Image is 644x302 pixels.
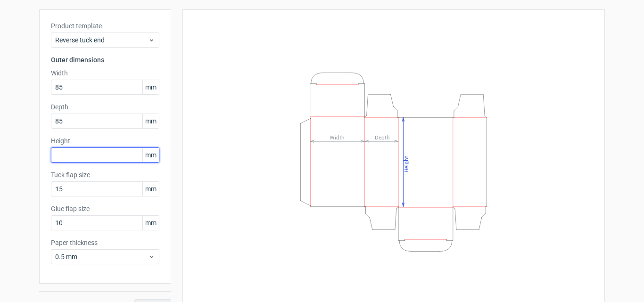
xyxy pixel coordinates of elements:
tspan: Depth [375,134,390,140]
label: Tuck flap size [51,170,159,180]
span: mm [142,216,159,230]
span: Reverse tuck end [55,35,148,45]
h3: Outer dimensions [51,55,159,65]
span: 0.5 mm [55,252,148,261]
span: mm [142,114,159,128]
tspan: Width [330,134,345,140]
span: mm [142,182,159,196]
label: Paper thickness [51,238,159,247]
tspan: Height [403,155,410,172]
label: Height [51,136,159,146]
span: mm [142,80,159,94]
label: Product template [51,21,159,31]
label: Glue flap size [51,204,159,213]
span: mm [142,148,159,162]
label: Depth [51,102,159,112]
label: Width [51,68,159,78]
